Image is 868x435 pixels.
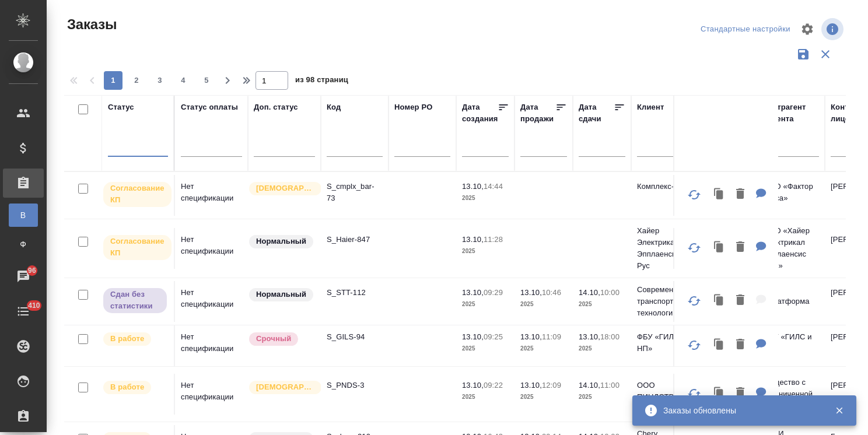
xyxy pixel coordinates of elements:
button: Удалить [730,333,750,357]
button: Клонировать [708,381,730,405]
p: Нормальный [256,289,306,300]
p: S_PNDS-3 [327,380,383,391]
span: 410 [21,300,47,311]
a: 96 [3,262,44,291]
p: Срочный [256,333,291,345]
button: Удалить [730,236,750,259]
p: 14:44 [484,182,503,191]
p: 13.10, [579,332,600,341]
button: Сохранить фильтры [792,43,814,65]
p: S_cmplx_bar-73 [327,181,383,204]
p: 2025 [462,192,509,204]
div: Статус по умолчанию для стандартных заказов [248,287,315,303]
span: Настроить таблицу [793,15,821,43]
td: Нет спецификации [175,175,248,216]
td: Нет спецификации [175,325,248,366]
p: Нормальный [256,236,306,247]
p: 09:22 [484,381,503,390]
p: 2025 [520,343,567,355]
p: 10:00 [600,288,619,297]
button: Обновить [680,234,708,262]
p: В работе [110,333,144,345]
div: Выставляется автоматически для первых 3 заказов нового контактного лица. Особое внимание [248,380,315,395]
td: Нет спецификации [175,281,248,322]
p: 2025 [520,391,567,403]
p: 10:46 [542,288,561,297]
p: 14.10, [579,288,600,297]
p: 2025 [462,299,509,310]
p: ООО «Хайер Электрикал Эпплаенсис РУС» [763,225,819,272]
button: Удалить [730,381,750,405]
td: Нет спецификации [175,374,248,415]
p: 18:00 [600,332,619,341]
td: Нет спецификации [175,228,248,269]
p: ФБУ «ГИЛС и НП» [637,331,693,355]
span: 4 [174,75,192,86]
p: ФБУ «ГИЛС и НП» [763,331,819,355]
p: 11:28 [484,235,503,244]
div: Статус по умолчанию для стандартных заказов [248,234,315,250]
button: Клонировать [708,183,730,206]
div: Дата продажи [520,101,555,125]
div: Клиент [637,101,664,113]
button: Клонировать [708,236,730,259]
span: 96 [21,265,43,276]
p: Общество с ограниченной ответственнос... [763,377,819,412]
p: 13.10, [462,235,484,244]
p: ООО «Фактор Вкуса» [763,181,819,204]
button: Обновить [680,287,708,315]
p: Современные транспортные технологии [637,284,693,319]
button: 5 [197,71,216,90]
div: Выставляется автоматически, если на указанный объем услуг необходимо больше времени в стандартном... [248,331,315,347]
div: Выставляет ПМ после принятия заказа от КМа [102,380,168,395]
p: 12:09 [542,381,561,390]
a: 410 [3,297,44,326]
p: Хайер Электрикал Эпплаенсиз Рус [637,225,693,272]
p: 13.10, [462,332,484,341]
p: 09:25 [484,332,503,341]
p: В работе [110,381,144,393]
p: Комплекс-Бар [637,181,693,192]
div: Контрагент клиента [763,101,819,125]
p: 13.10, [462,182,484,191]
div: Заказы обновлены [663,405,817,416]
span: В [15,209,32,221]
div: Статус оплаты [181,101,238,113]
div: Доп. статус [254,101,298,113]
button: Удалить [730,183,750,206]
span: из 98 страниц [295,73,348,90]
p: 13.10, [520,381,542,390]
p: 2025 [579,391,625,403]
button: 4 [174,71,192,90]
button: Обновить [680,380,708,408]
p: 2025 [462,343,509,355]
p: 13.10, [462,381,484,390]
button: Удалить [730,289,750,313]
button: Клонировать [708,289,730,313]
p: Согласование КП [110,183,164,206]
a: Ф [9,233,38,256]
div: Выставляет ПМ после принятия заказа от КМа [102,331,168,347]
p: 2025 [520,299,567,310]
p: 2025 [579,299,625,310]
p: Согласование КП [110,236,164,259]
p: S_STT-112 [327,287,383,299]
span: 2 [127,75,146,86]
p: 13.10, [462,288,484,297]
p: [DEMOGRAPHIC_DATA] [256,183,314,194]
button: Обновить [680,181,708,209]
button: Обновить [680,331,708,359]
p: 11:09 [542,332,561,341]
p: 14.10, [579,381,600,390]
div: Статус [108,101,134,113]
button: 3 [150,71,169,90]
button: Клонировать [708,333,730,357]
div: Выставляет ПМ, когда заказ сдан КМу, но начисления еще не проведены [102,287,168,314]
span: Заказы [64,15,117,34]
p: Сдан без статистики [110,289,160,312]
button: 2 [127,71,146,90]
button: Сбросить фильтры [814,43,836,65]
p: 2025 [579,343,625,355]
p: 2025 [462,245,509,257]
span: 3 [150,75,169,86]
